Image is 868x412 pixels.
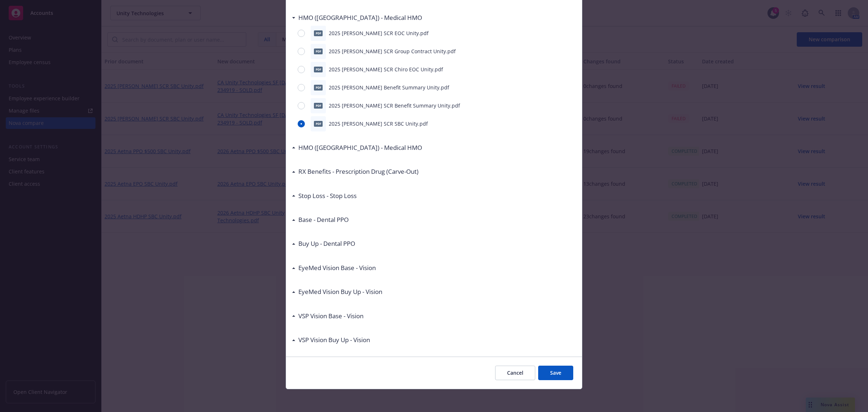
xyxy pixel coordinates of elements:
button: Cancel [495,366,535,380]
div: VSP Vision Buy Up - Vision [292,335,370,345]
h3: HMO ([GEOGRAPHIC_DATA]) - Medical HMO [298,143,422,152]
p: 2025 [PERSON_NAME] Benefit Summary Unity.pdf [329,84,449,91]
div: VSP Vision Base - Vision [292,311,363,321]
div: Base - Dental PPO [292,215,349,224]
h3: Buy Up - Dental PPO [298,239,355,248]
p: 2025 [PERSON_NAME] SCR Group Contract Unity.pdf [329,47,456,55]
h3: EyeMed Vision Buy Up - Vision [298,287,382,297]
div: HMO ([GEOGRAPHIC_DATA]) - Medical HMO [292,13,422,22]
div: EyeMed Vision Base - Vision [292,263,376,273]
h3: RX Benefits - Prescription Drug (Carve-Out) [298,167,418,176]
h3: VSP Vision Buy Up - Vision [298,335,370,345]
div: Stop Loss - Stop Loss [292,191,357,201]
span: pdf [314,85,323,90]
p: 2025 [PERSON_NAME] SCR Chiro EOC Unity.pdf [329,66,443,73]
h3: Stop Loss - Stop Loss [298,191,357,201]
span: pdf [314,30,323,36]
h3: EyeMed Vision Base - Vision [298,263,376,273]
div: HMO ([GEOGRAPHIC_DATA]) - Medical HMO [292,143,422,152]
span: pdf [314,103,323,108]
button: Save [538,366,573,380]
p: 2025 [PERSON_NAME] SCR SBC Unity.pdf [329,120,428,127]
h3: HMO ([GEOGRAPHIC_DATA]) - Medical HMO [298,13,422,22]
div: Buy Up - Dental PPO [292,239,355,248]
p: 2025 [PERSON_NAME] SCR EOC Unity.pdf [329,29,429,37]
div: RX Benefits - Prescription Drug (Carve-Out) [292,167,418,176]
h3: VSP Vision Base - Vision [298,311,363,321]
h3: Base - Dental PPO [298,215,349,224]
span: pdf [314,49,323,54]
span: pdf [314,67,323,72]
div: EyeMed Vision Buy Up - Vision [292,287,382,297]
p: 2025 [PERSON_NAME] SCR Benefit Summary Unity.pdf [329,102,460,109]
span: pdf [314,121,323,126]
